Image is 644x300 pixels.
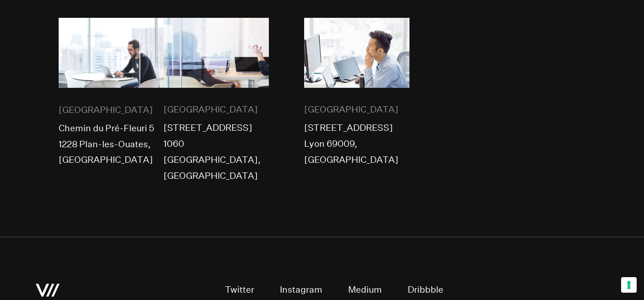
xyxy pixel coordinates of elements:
div: [GEOGRAPHIC_DATA] [59,102,164,118]
a: Twitter [225,282,254,299]
div: [STREET_ADDRESS] [304,120,409,136]
div: [STREET_ADDRESS] [164,120,269,136]
a: Medium [348,282,382,299]
div: [GEOGRAPHIC_DATA] [304,152,409,168]
img: Geneva office [59,18,164,88]
a: Vienna office[GEOGRAPHIC_DATA][STREET_ADDRESS]1060 [GEOGRAPHIC_DATA], [GEOGRAPHIC_DATA] [164,18,269,184]
div: [GEOGRAPHIC_DATA] [164,168,269,184]
div: Lyon 69009 , [304,136,409,152]
div: Chemin du Pré-Fleuri 5 [59,120,164,136]
img: Vienna office [164,18,269,87]
div: 1228 Plan-les-Ouates , [59,136,164,152]
div: [GEOGRAPHIC_DATA] [164,102,269,118]
a: Lyon office[GEOGRAPHIC_DATA][STREET_ADDRESS]Lyon 69009, [GEOGRAPHIC_DATA] [304,18,409,184]
a: Dribbble [408,282,443,299]
img: Lyon office [304,18,409,87]
a: Instagram [280,282,322,299]
a: Geneva office[GEOGRAPHIC_DATA]Chemin du Pré-Fleuri 51228 Plan-les-Ouates, [GEOGRAPHIC_DATA] [59,18,164,184]
button: Your consent preferences for tracking technologies [621,277,637,293]
div: 1060 [GEOGRAPHIC_DATA] , [164,136,269,168]
div: [GEOGRAPHIC_DATA] [59,152,164,168]
div: [GEOGRAPHIC_DATA] [304,102,409,118]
